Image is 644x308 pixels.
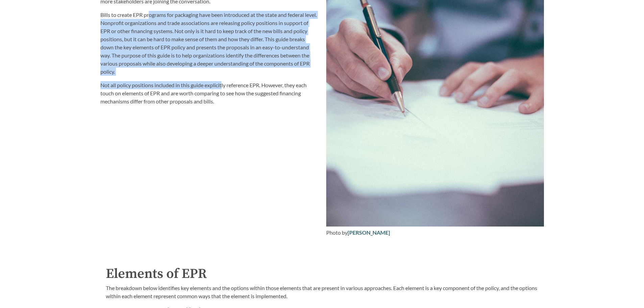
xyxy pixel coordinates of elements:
p: Bills to create EPR programs for packaging have been introduced at the state and federal level. N... [100,11,318,76]
div: Photo by [326,229,544,237]
h2: Elements of EPR [106,264,539,284]
a: [PERSON_NAME] [348,229,390,236]
p: Not all policy positions included in this guide explicitly reference EPR. However, they each touc... [100,81,318,105]
p: The breakdown below identifies key elements and the options within those elements that are presen... [106,284,539,300]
